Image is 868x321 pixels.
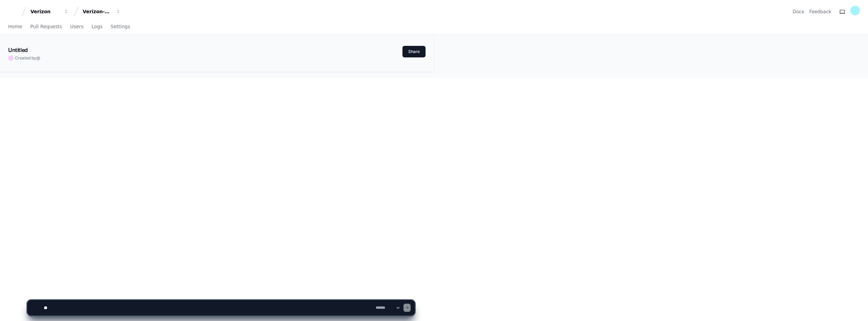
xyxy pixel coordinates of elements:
h1: Untitled [8,46,28,54]
span: Users [70,24,83,29]
button: Verizon [28,5,71,18]
div: Verizon-Clarify-Order-Management [83,8,112,15]
div: Verizon [31,8,60,15]
button: Feedback [809,8,831,15]
span: Pull Requests [30,24,62,29]
span: Logs [92,24,102,29]
span: @ [36,55,40,60]
button: Share [402,46,426,57]
a: Logs [92,19,102,35]
span: Created by [15,55,40,61]
span: Home [8,24,22,29]
span: Settings [111,24,130,29]
button: Verizon-Clarify-Order-Management [80,5,123,18]
a: Settings [111,19,130,35]
a: Docs [793,8,804,15]
a: Pull Requests [30,19,62,35]
a: Users [70,19,83,35]
a: Home [8,19,22,35]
